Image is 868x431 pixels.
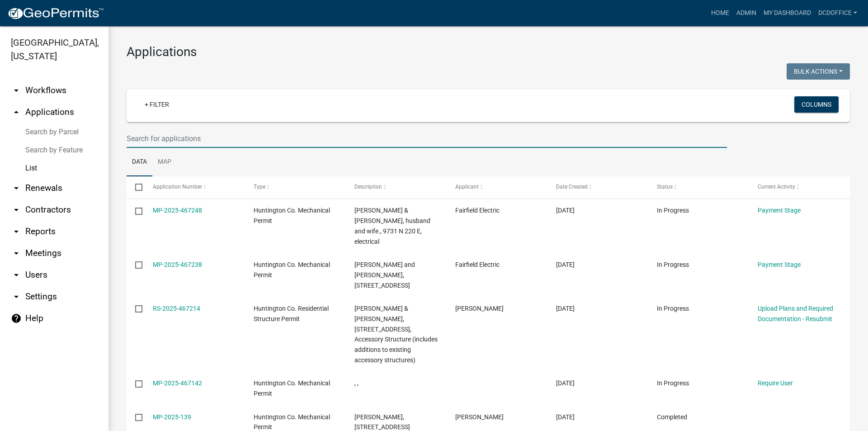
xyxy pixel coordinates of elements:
[354,261,415,289] span: Brandon and Elizabeth Stebing, 1228 Stintson Dr, electrical
[346,176,447,198] datatable-header-cell: Description
[137,96,176,113] a: + Filter
[758,184,795,190] span: Current Activity
[144,176,245,198] datatable-header-cell: Application Number
[657,413,687,421] span: Completed
[152,148,177,177] a: Map
[749,176,850,198] datatable-header-cell: Current Activity
[254,305,329,322] span: Huntington Co. Residential Structure Permit
[153,379,202,387] a: MP-2025-467142
[127,129,727,148] input: Search for applications
[556,261,575,268] span: 08/21/2025
[455,305,504,312] span: Jason Schmucker
[657,261,689,268] span: In Progress
[648,176,749,198] datatable-header-cell: Status
[11,270,22,280] i: arrow_drop_down
[254,261,330,279] span: Huntington Co. Mechanical Permit
[354,207,430,245] span: Griffith, Kristi E & Gary W, husband and wife., 9731 N 220 E, electrical
[11,183,22,194] i: arrow_drop_down
[455,261,500,268] span: Fairfield Electric
[153,184,202,190] span: Application Number
[11,226,22,237] i: arrow_drop_down
[758,207,801,214] a: Payment Stage
[708,5,733,22] a: Home
[11,248,22,259] i: arrow_drop_down
[758,261,801,268] a: Payment Stage
[760,5,815,22] a: My Dashboard
[254,413,330,431] span: Huntington Co. Mechanical Permit
[794,96,839,113] button: Columns
[556,413,575,421] span: 08/21/2025
[455,413,504,421] span: Kimberly Hostetler
[733,5,760,22] a: Admin
[11,291,22,302] i: arrow_drop_down
[127,44,850,60] h3: Applications
[11,204,22,215] i: arrow_drop_down
[556,184,588,190] span: Date Created
[153,207,202,214] a: MP-2025-467248
[254,207,330,224] span: Huntington Co. Mechanical Permit
[254,379,330,397] span: Huntington Co. Mechanical Permit
[153,413,191,421] a: MP-2025-139
[354,184,382,190] span: Description
[455,184,479,190] span: Applicant
[11,313,22,324] i: help
[657,184,673,190] span: Status
[787,63,850,80] button: Bulk Actions
[657,207,689,214] span: In Progress
[455,207,500,214] span: Fairfield Electric
[354,379,359,387] span: , ,
[354,305,438,364] span: Hartmus, Kenneth J & Julie A, 1054 Locust Dr, Accessory Structure (includes additions to existing...
[758,305,833,322] a: Upload Plans and Required Documentation - Resubmit
[556,379,575,387] span: 08/21/2025
[245,176,345,198] datatable-header-cell: Type
[127,176,144,198] datatable-header-cell: Select
[758,379,793,387] a: Require User
[556,207,575,214] span: 08/21/2025
[153,261,202,268] a: MP-2025-467238
[127,148,152,177] a: Data
[547,176,648,198] datatable-header-cell: Date Created
[657,379,689,387] span: In Progress
[556,305,575,312] span: 08/21/2025
[657,305,689,312] span: In Progress
[11,85,22,96] i: arrow_drop_down
[815,5,861,22] a: DCDOffice
[254,184,265,190] span: Type
[11,107,22,118] i: arrow_drop_up
[447,176,547,198] datatable-header-cell: Applicant
[153,305,200,312] a: RS-2025-467214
